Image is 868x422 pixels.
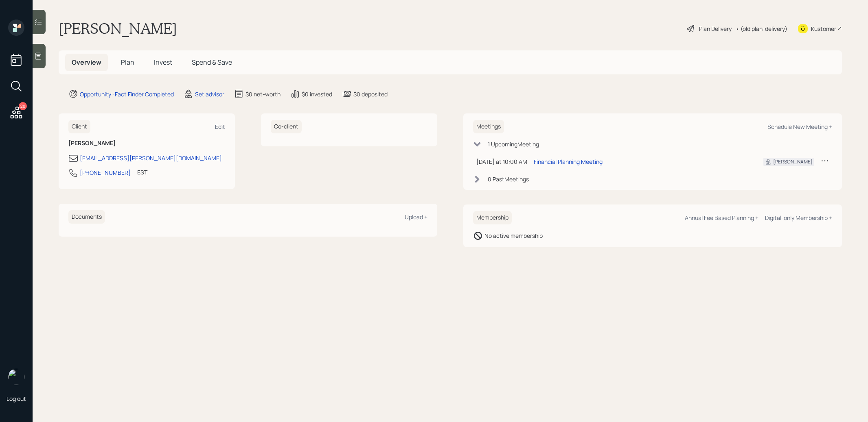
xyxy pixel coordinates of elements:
div: [PERSON_NAME] [773,158,813,165]
h6: Documents [68,210,105,224]
div: [PHONE_NUMBER] [80,168,131,177]
h6: Client [68,120,90,133]
div: 0 Past Meeting s [488,175,529,183]
div: 20 [19,102,27,110]
h6: Meetings [473,120,504,133]
div: Schedule New Meeting + [767,123,832,131]
h6: Membership [473,211,512,224]
div: $0 net-worth [245,90,281,98]
div: Edit [215,123,225,131]
div: [EMAIL_ADDRESS][PERSON_NAME][DOMAIN_NAME] [80,154,222,162]
div: Log out [7,395,26,402]
div: Opportunity · Fact Finder Completed [80,90,174,98]
span: Overview [72,58,101,67]
div: 1 Upcoming Meeting [488,140,539,148]
div: No active membership [484,231,543,240]
div: EST [137,168,147,176]
div: Set advisor [195,90,224,98]
div: Plan Delivery [699,24,732,33]
span: Invest [154,58,172,67]
img: treva-nostdahl-headshot.png [8,369,24,385]
h1: [PERSON_NAME] [59,20,177,37]
div: Kustomer [811,24,836,33]
div: [DATE] at 10:00 AM [476,157,527,166]
div: $0 invested [302,90,332,98]
div: Annual Fee Based Planning + [685,214,758,222]
h6: Co-client [271,120,302,133]
h6: [PERSON_NAME] [68,140,225,147]
div: Digital-only Membership + [765,214,832,222]
span: Spend & Save [192,58,232,67]
div: • (old plan-delivery) [736,24,787,33]
div: Upload + [405,213,427,221]
span: Plan [121,58,134,67]
div: Financial Planning Meeting [534,157,603,166]
div: $0 deposited [353,90,388,98]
